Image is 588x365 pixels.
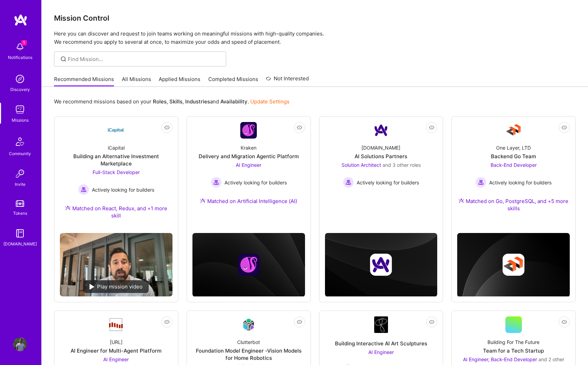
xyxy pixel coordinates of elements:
span: Actively looking for builders [357,179,419,186]
div: Invite [15,181,25,188]
img: discovery [13,72,27,86]
span: AI Engineer, Back-End Developer [463,356,537,362]
b: Industries [185,98,210,105]
img: Actively looking for builders [211,177,222,188]
div: Matched on React, Redux, and +1 more skill [60,205,172,219]
span: 1 [21,40,27,45]
img: cover [457,233,570,297]
b: Skills [169,98,182,105]
div: Clutterbot [237,338,260,346]
img: Company Logo [240,316,257,333]
img: logo [14,14,28,26]
i: icon SearchGrey [60,55,67,63]
img: Invite [13,167,27,181]
img: Actively looking for builders [343,177,354,188]
img: Company Logo [505,122,522,139]
img: Company Logo [374,316,388,333]
i: icon EyeClosed [429,125,434,130]
span: Actively looking for builders [489,179,552,186]
span: and 3 other roles [382,162,421,168]
img: cover [192,233,305,297]
input: Find Mission... [68,55,221,63]
img: Actively looking for builders [78,184,89,195]
span: Actively looking for builders [224,179,287,186]
img: Company logo [238,254,260,276]
img: Ateam Purple Icon [459,198,464,203]
div: Team for a Tech Startup [483,347,544,354]
div: Matched on Artificial Intelligence (AI) [200,197,297,205]
a: Company LogoiCapitalBuilding an Alternative Investment MarketplaceFull-Stack Developer Actively l... [60,122,172,227]
img: Ateam Purple Icon [65,205,71,211]
i: icon EyeClosed [164,125,170,130]
img: Community [12,133,28,150]
i: icon EyeClosed [561,125,567,130]
img: tokens [16,200,24,207]
img: Company logo [370,254,392,276]
div: AI Engineer for Multi-Agent Platform [71,347,161,354]
img: play [90,284,94,290]
p: Here you can discover and request to join teams working on meaningful missions with high-quality ... [54,30,576,46]
div: Discovery [10,86,30,93]
img: Ateam Purple Icon [200,198,206,203]
div: Community [9,150,31,157]
a: Company Logo[DOMAIN_NAME]AI Solutions PartnersSolution Architect and 3 other rolesActively lookin... [325,122,438,206]
img: guide book [13,226,27,240]
div: Building For The Future [487,338,539,346]
a: Company LogoOne Layer, LTDBackend Go TeamBack-End Developer Actively looking for buildersActively... [457,122,570,220]
span: AI Engineer [236,162,261,168]
img: cover [325,233,438,297]
b: Roles [153,98,167,105]
div: [DOMAIN_NAME] [361,144,400,151]
img: No Mission [60,233,172,296]
img: bell [13,40,27,54]
a: Company LogoKrakenDelivery and Migration Agentic PlatformAI Engineer Actively looking for builder... [192,122,305,213]
div: Delivery and Migration Agentic Platform [199,153,299,160]
i: icon EyeClosed [164,319,170,325]
div: Missions [12,116,29,124]
span: AI Engineer [368,349,394,355]
div: [URL] [110,338,123,346]
div: Building Interactive AI Art Sculptures [335,340,427,347]
p: We recommend missions based on your , , and . [54,98,290,105]
span: Solution Architect [342,162,381,168]
div: Building an Alternative Investment Marketplace [60,153,172,167]
a: All Missions [122,75,151,87]
a: Recommended Missions [54,75,114,87]
i: icon EyeClosed [561,319,567,325]
img: Company Logo [108,122,124,139]
div: One Layer, LTD [496,144,531,151]
div: [DOMAIN_NAME] [3,240,37,247]
a: Not Interested [266,74,309,87]
div: Foundation Model Engineer -Vision Models for Home Robotics [192,347,305,362]
img: Actively looking for builders [475,177,486,188]
h3: Mission Control [54,14,576,22]
img: Company logo [503,254,525,276]
span: Back-End Developer [491,162,537,168]
span: Full-Stack Developer [93,169,140,175]
img: Company Logo [240,122,257,139]
img: teamwork [13,103,27,116]
i: icon EyeClosed [429,319,434,325]
i: icon EyeClosed [297,319,302,325]
div: iCapital [108,144,125,151]
div: Kraken [241,144,256,151]
img: Company Logo [373,122,389,139]
div: Notifications [8,54,32,61]
span: AI Engineer [103,356,129,362]
img: Company Logo [108,317,124,332]
img: User Avatar [13,337,27,351]
div: AI Solutions Partners [355,153,407,160]
a: User Avatar [11,337,29,351]
b: Availability [220,98,248,105]
div: Play mission video [83,280,149,293]
div: Matched on Go, PostgreSQL, and +5 more skills [457,197,570,212]
a: Applied Missions [159,75,200,87]
div: Backend Go Team [491,153,536,160]
span: Actively looking for builders [92,186,154,193]
a: Completed Missions [208,75,258,87]
a: Update Settings [250,98,290,105]
i: icon EyeClosed [297,125,302,130]
div: Tokens [13,210,27,217]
